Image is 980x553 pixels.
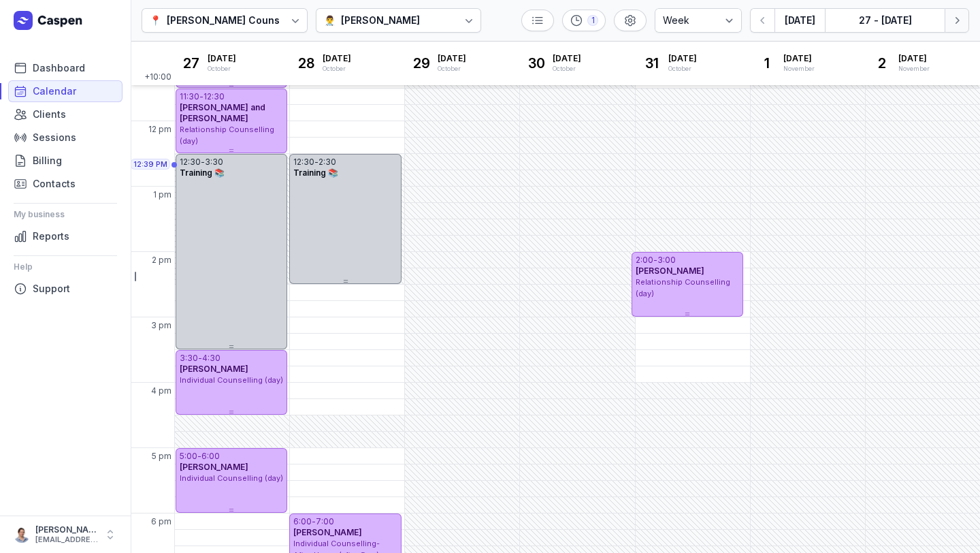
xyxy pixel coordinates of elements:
[323,64,351,74] div: October
[14,256,117,278] div: Help
[33,106,66,123] span: Clients
[33,281,70,297] span: Support
[438,53,466,64] span: [DATE]
[180,168,225,178] span: Training 📚
[133,159,167,170] span: 12:39 PM
[898,53,930,64] span: [DATE]
[324,12,336,29] div: 👨‍⚕️
[208,64,236,74] div: October
[293,168,338,178] span: Training 📚
[198,353,202,364] div: -
[825,8,945,33] button: 27 - [DATE]
[293,527,362,537] span: [PERSON_NAME]
[898,64,930,74] div: November
[180,157,201,168] div: 12:30
[208,53,236,64] span: [DATE]
[33,60,85,76] span: Dashboard
[774,8,825,33] button: [DATE]
[148,124,171,135] span: 12 pm
[180,462,248,472] span: [PERSON_NAME]
[33,153,62,169] span: Billing
[180,102,265,123] span: [PERSON_NAME] and [PERSON_NAME]
[636,277,730,298] span: Relationship Counselling (day)
[201,451,220,462] div: 6:00
[203,91,225,102] div: 12:30
[668,64,697,74] div: October
[152,255,171,266] span: 2 pm
[653,255,657,266] div: -
[180,52,202,74] div: 27
[153,189,171,200] span: 1 pm
[150,12,161,29] div: 📍
[180,353,198,364] div: 3:30
[205,157,223,168] div: 3:30
[312,516,316,527] div: -
[756,52,778,74] div: 1
[553,53,581,64] span: [DATE]
[783,64,815,74] div: November
[144,72,174,85] span: +10:00
[641,52,663,74] div: 31
[33,83,76,99] span: Calendar
[151,320,171,331] span: 3 pm
[33,228,69,244] span: Reports
[180,375,283,385] span: Individual Counselling (day)
[314,157,318,168] div: -
[180,473,283,483] span: Individual Counselling (day)
[525,52,547,74] div: 30
[657,255,676,266] div: 3:00
[201,157,205,168] div: -
[202,353,220,364] div: 4:30
[33,129,76,146] span: Sessions
[35,524,98,535] div: [PERSON_NAME]
[293,516,312,527] div: 6:00
[14,204,117,225] div: My business
[180,91,199,102] div: 11:30
[197,451,201,462] div: -
[410,52,432,74] div: 29
[199,91,203,102] div: -
[553,64,581,74] div: October
[871,52,893,74] div: 2
[668,53,697,64] span: [DATE]
[341,12,420,29] div: [PERSON_NAME]
[293,157,314,168] div: 12:30
[318,157,336,168] div: 2:30
[180,451,197,462] div: 5:00
[180,125,274,146] span: Relationship Counselling (day)
[35,535,98,545] div: [EMAIL_ADDRESS][DOMAIN_NAME]
[33,176,76,192] span: Contacts
[316,516,334,527] div: 7:00
[180,364,248,374] span: [PERSON_NAME]
[323,53,351,64] span: [DATE]
[14,526,30,543] img: User profile image
[438,64,466,74] div: October
[151,516,171,527] span: 6 pm
[295,52,317,74] div: 28
[151,385,171,396] span: 4 pm
[636,266,704,276] span: [PERSON_NAME]
[587,15,598,26] div: 1
[783,53,815,64] span: [DATE]
[636,255,653,266] div: 2:00
[167,12,306,29] div: [PERSON_NAME] Counselling
[152,451,171,462] span: 5 pm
